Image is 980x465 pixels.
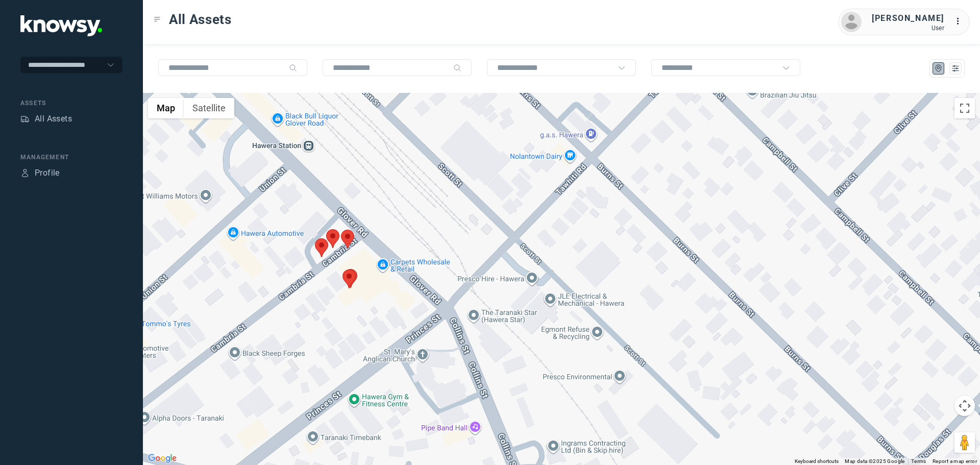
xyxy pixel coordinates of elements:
[20,168,30,178] div: Profile
[20,167,60,179] a: ProfileProfile
[954,98,975,118] button: Toggle fullscreen view
[934,64,943,73] div: Map
[20,113,72,125] a: AssetsAll Assets
[954,396,975,416] button: Map camera controls
[145,452,179,465] img: Google
[911,458,926,464] a: Terms (opens in new tab)
[933,458,977,464] a: Report a map error
[289,64,297,72] div: Search
[954,15,967,28] div: :
[841,12,862,32] img: avatar.png
[154,16,161,23] div: Toggle Menu
[20,99,122,108] div: Assets
[20,153,122,162] div: Management
[148,98,184,118] button: Show street map
[872,25,944,32] div: User
[35,167,60,179] div: Profile
[954,15,967,29] div: :
[145,452,179,465] a: Open this area in Google Maps (opens a new window)
[20,114,30,124] div: Assets
[184,98,234,118] button: Show satellite imagery
[845,458,904,464] span: Map data ©2025 Google
[453,64,461,72] div: Search
[954,432,975,453] button: Drag Pegman onto the map to open Street View
[20,15,102,36] img: Application Logo
[795,458,839,465] button: Keyboard shortcuts
[951,64,960,73] div: List
[872,12,944,25] div: [PERSON_NAME]
[35,113,72,125] div: All Assets
[955,17,965,25] tspan: ...
[169,10,232,29] span: All Assets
